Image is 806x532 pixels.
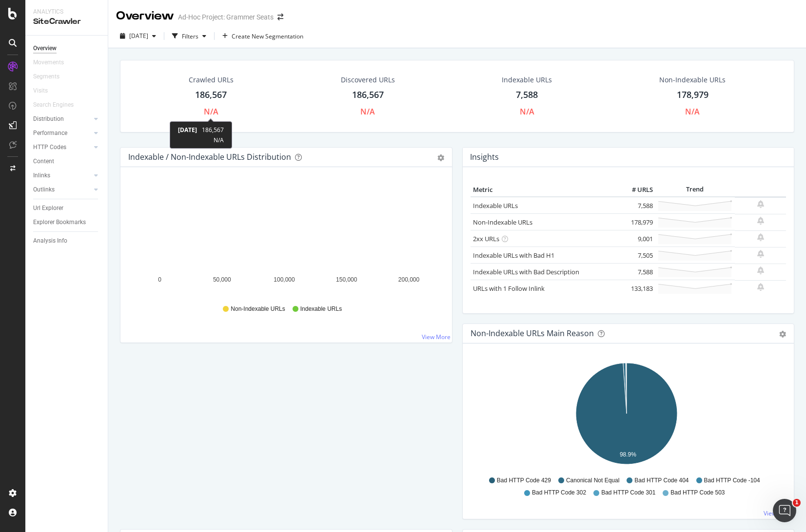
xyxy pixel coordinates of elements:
[33,128,91,138] a: Performance
[178,126,197,134] span: [DATE]
[619,451,636,458] text: 98.9%
[685,106,700,117] div: N/A
[470,151,499,164] h4: Insights
[277,14,283,20] div: arrow-right-arrow-left
[33,57,64,68] div: Movements
[616,183,655,197] th: # URLS
[33,156,101,167] a: Content
[33,203,63,213] div: Url Explorer
[471,359,783,472] svg: A chart.
[158,276,161,283] text: 0
[704,476,760,485] span: Bad HTTP Code -104
[532,489,586,497] span: Bad HTTP Code 302
[168,28,210,44] button: Filters
[473,218,532,227] a: Non-Indexable URLs
[520,106,534,117] div: N/A
[231,305,285,313] span: Non-Indexable URLs
[616,247,655,264] td: 7,505
[33,185,91,195] a: Outlinks
[33,171,50,181] div: Inlinks
[33,185,55,195] div: Outlinks
[341,75,395,85] div: Discovered URLs
[33,72,69,82] a: Segments
[189,75,234,85] div: Crawled URLs
[757,233,764,241] div: bell-plus
[502,75,552,85] div: Indexable URLs
[473,284,545,293] a: URLs with 1 Follow Inlink
[764,509,792,517] a: View More
[116,8,174,24] div: Overview
[214,136,224,144] span: N/A
[616,230,655,247] td: 9,001
[352,89,384,101] div: 186,567
[182,32,198,40] div: Filters
[616,197,655,214] td: 7,588
[616,214,655,230] td: 178,979
[601,489,655,497] span: Bad HTTP Code 301
[33,203,101,213] a: Url Explorer
[33,86,48,96] div: Visits
[33,114,91,124] a: Distribution
[33,142,66,152] div: HTTP Codes
[202,126,224,134] span: 186,567
[232,32,303,40] span: Create New Segmentation
[33,16,100,27] div: SiteCrawler
[33,100,74,110] div: Search Engines
[757,250,764,258] div: bell-plus
[437,154,444,161] div: gear
[33,236,101,246] a: Analysis Info
[659,75,726,85] div: Non-Indexable URLs
[218,28,307,44] button: Create New Segmentation
[471,328,594,338] div: Non-Indexable URLs Main Reason
[793,499,801,507] span: 1
[473,234,499,243] a: 2xx URLs
[360,106,375,117] div: N/A
[473,267,579,276] a: Indexable URLs with Bad Description
[677,89,708,101] div: 178,979
[655,183,735,197] th: Trend
[33,100,83,110] a: Search Engines
[757,283,764,291] div: bell-plus
[116,28,160,44] button: [DATE]
[195,89,227,101] div: 186,567
[274,276,295,283] text: 100,000
[757,217,764,225] div: bell-plus
[471,183,616,197] th: Metric
[422,333,451,341] a: View More
[33,128,67,138] div: Performance
[128,152,291,162] div: Indexable / Non-Indexable URLs Distribution
[33,72,59,82] div: Segments
[33,43,101,54] a: Overview
[398,276,420,283] text: 200,000
[33,156,54,167] div: Content
[33,86,58,96] a: Visits
[33,142,91,152] a: HTTP Codes
[757,200,764,208] div: bell-plus
[497,476,551,485] span: Bad HTTP Code 429
[757,266,764,274] div: bell-plus
[773,499,796,522] iframe: Intercom live chat
[634,476,688,485] span: Bad HTTP Code 404
[300,305,342,313] span: Indexable URLs
[336,276,357,283] text: 150,000
[473,201,518,210] a: Indexable URLs
[129,32,148,40] span: 2025 Sep. 4th
[33,57,74,68] a: Movements
[616,280,655,297] td: 133,183
[33,217,86,228] div: Explorer Bookmarks
[213,276,231,283] text: 50,000
[516,89,538,101] div: 7,588
[33,236,67,246] div: Analysis Info
[616,264,655,280] td: 7,588
[33,114,64,124] div: Distribution
[670,489,725,497] span: Bad HTTP Code 503
[33,217,101,228] a: Explorer Bookmarks
[178,12,274,22] div: Ad-Hoc Project: Grammer Seats
[566,476,619,485] span: Canonical Not Equal
[128,183,440,296] svg: A chart.
[204,106,218,117] div: N/A
[33,8,100,16] div: Analytics
[473,251,554,260] a: Indexable URLs with Bad H1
